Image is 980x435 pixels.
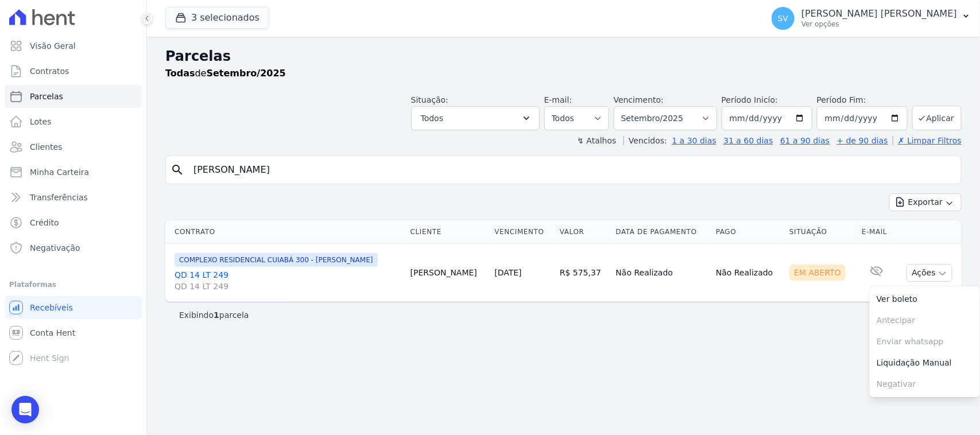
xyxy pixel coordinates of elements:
span: Visão Geral [30,40,76,52]
p: [PERSON_NAME] [PERSON_NAME] [801,8,957,20]
a: 1 a 30 dias [672,136,716,145]
th: Situação [785,220,857,244]
th: Vencimento [490,220,555,244]
th: E-mail [857,220,896,244]
span: Parcelas [30,91,63,102]
a: + de 90 dias [837,136,888,145]
th: Pago [711,220,785,244]
span: Lotes [30,116,52,127]
th: Cliente [406,220,490,244]
span: Conta Hent [30,327,75,339]
p: de [165,67,286,80]
button: 3 selecionados [165,7,269,29]
button: Exportar [889,193,962,211]
span: Crédito [30,217,59,228]
th: Contrato [165,220,406,244]
strong: Setembro/2025 [207,68,286,79]
span: Contratos [30,65,69,77]
label: Período Fim: [817,94,908,106]
div: Em Aberto [789,265,846,281]
label: ↯ Atalhos [577,136,616,145]
label: Vencimento: [614,95,664,104]
td: Não Realizado [611,244,711,302]
label: Situação: [411,95,448,104]
h2: Parcelas [165,46,962,67]
span: COMPLEXO RESIDENCIAL CUIABÁ 300 - [PERSON_NAME] [175,253,378,267]
button: Todos [411,106,540,130]
span: QD 14 LT 249 [175,281,401,292]
button: Aplicar [912,106,962,130]
label: Vencidos: [623,136,667,145]
label: Período Inicío: [722,95,778,104]
span: Negativação [30,242,80,254]
a: 31 a 60 dias [723,136,773,145]
button: SV [PERSON_NAME] [PERSON_NAME] Ver opções [762,2,980,34]
a: QD 14 LT 249QD 14 LT 249 [175,269,401,292]
a: Negativação [5,236,142,259]
td: R$ 575,37 [555,244,611,302]
input: Buscar por nome do lote ou do cliente [187,158,956,181]
a: Lotes [5,110,142,133]
a: Conta Hent [5,321,142,344]
b: 1 [214,310,219,320]
th: Data de Pagamento [611,220,711,244]
i: search [171,163,184,177]
span: Transferências [30,192,88,203]
a: ✗ Limpar Filtros [893,136,962,145]
a: Minha Carteira [5,161,142,184]
a: Crédito [5,211,142,234]
button: Ações [907,264,952,282]
span: SV [778,14,788,22]
a: 61 a 90 dias [780,136,830,145]
strong: Todas [165,68,195,79]
a: Transferências [5,186,142,209]
p: Exibindo parcela [179,309,249,321]
div: Open Intercom Messenger [11,396,39,424]
a: Clientes [5,135,142,158]
a: Contratos [5,60,142,83]
a: Visão Geral [5,34,142,57]
label: E-mail: [544,95,572,104]
span: Clientes [30,141,62,153]
td: Não Realizado [711,244,785,302]
td: [PERSON_NAME] [406,244,490,302]
th: Valor [555,220,611,244]
a: Recebíveis [5,296,142,319]
span: Minha Carteira [30,166,89,178]
div: Plataformas [9,278,137,292]
span: Todos [421,111,443,125]
p: Ver opções [801,20,957,29]
a: Ver boleto [870,289,980,310]
a: Parcelas [5,85,142,108]
span: Recebíveis [30,302,73,313]
a: [DATE] [494,268,521,277]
